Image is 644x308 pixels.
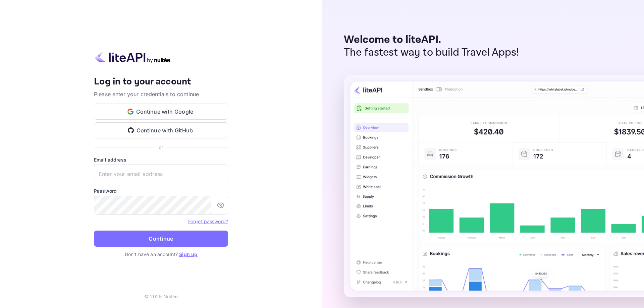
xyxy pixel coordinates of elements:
p: The fastest way to build Travel Apps! [344,46,519,59]
label: Password [94,187,228,194]
p: or [159,144,163,151]
a: Sign up [179,251,197,257]
h4: Log in to your account [94,76,228,88]
p: Don't have an account? [94,251,228,258]
img: liteapi [94,50,171,63]
button: Continue with Google [94,104,228,120]
input: Enter your email address [94,165,228,183]
p: Please enter your credentials to continue [94,90,228,98]
a: Forget password? [188,218,228,225]
button: Continue [94,231,228,247]
button: toggle password visibility [214,198,227,212]
p: © 2025 Nuitee [144,293,178,300]
p: Welcome to liteAPI. [344,34,519,46]
label: Email address [94,156,228,163]
button: Continue with GitHub [94,122,228,138]
a: Forget password? [188,219,228,224]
